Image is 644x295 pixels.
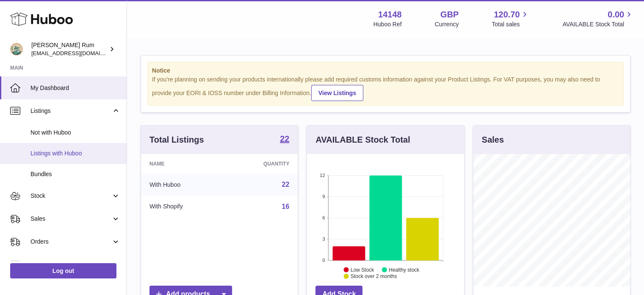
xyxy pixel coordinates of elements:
[323,215,325,220] text: 6
[378,9,402,20] strong: 14148
[149,134,204,146] h3: Total Listings
[323,258,325,263] text: 0
[30,192,111,200] span: Stock
[141,154,226,174] th: Name
[494,9,520,20] span: 120.70
[320,173,325,178] text: 12
[282,203,290,210] a: 16
[226,154,298,174] th: Quantity
[31,41,108,57] div: [PERSON_NAME] Rum
[30,215,111,223] span: Sales
[152,76,619,101] div: If you're planning on sending your products internationally please add required customs informati...
[492,20,529,28] span: Total sales
[141,196,226,218] td: With Shopify
[31,50,124,56] span: [EMAIL_ADDRESS][DOMAIN_NAME]
[30,170,120,178] span: Bundles
[562,20,634,28] span: AVAILABLE Stock Total
[30,238,111,246] span: Orders
[10,43,23,56] img: internalAdmin-14148@internal.huboo.com
[323,194,325,199] text: 9
[141,174,226,196] td: With Huboo
[323,236,325,242] text: 3
[280,135,289,145] a: 22
[351,267,374,273] text: Low Stock
[30,84,120,92] span: My Dashboard
[315,134,410,146] h3: AVAILABLE Stock Total
[373,20,402,28] div: Huboo Ref
[280,135,289,143] strong: 22
[311,85,363,101] a: View Listings
[482,134,504,146] h3: Sales
[492,9,529,28] a: 120.70 Total sales
[562,9,634,28] a: 0.00 AVAILABLE Stock Total
[282,181,290,188] a: 22
[10,263,116,278] a: Log out
[30,149,120,157] span: Listings with Huboo
[608,9,624,20] span: 0.00
[440,9,459,20] strong: GBP
[30,129,120,137] span: Not with Huboo
[152,67,619,75] strong: Notice
[30,261,120,269] span: Usage
[435,20,459,28] div: Currency
[30,107,111,115] span: Listings
[389,267,420,273] text: Healthy stock
[351,273,397,279] text: Stock over 2 months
